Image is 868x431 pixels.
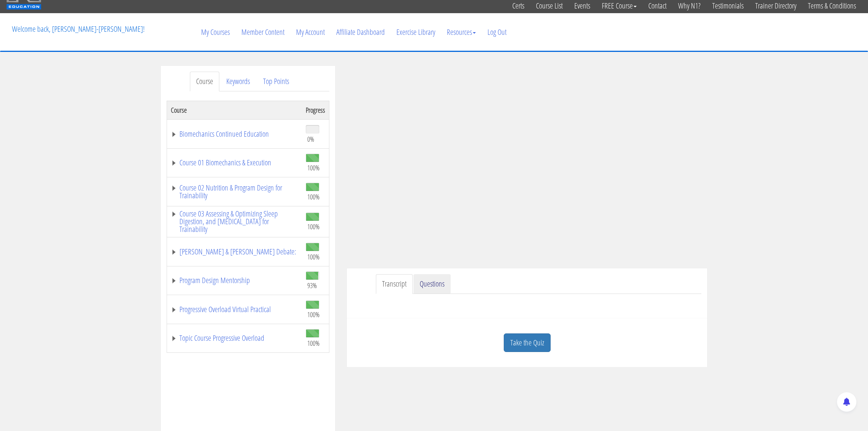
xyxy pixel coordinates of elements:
a: Resources [441,14,482,51]
a: Take the Quiz [504,333,551,352]
a: Course 02 Nutrition & Program Design for Trainability [171,184,298,199]
a: Top Points [257,72,295,91]
a: My Account [290,14,331,51]
span: 100% [307,310,320,319]
span: 100% [307,339,320,347]
a: Log Out [482,14,512,51]
span: 100% [307,252,320,261]
span: 100% [307,222,320,231]
a: Topic Course Progressive Overload [171,334,298,342]
a: Biomechanics Continued Education [171,130,298,138]
th: Progress [302,101,329,119]
th: Course [167,101,302,119]
a: Transcript [376,274,413,294]
a: Course [190,72,219,91]
a: Program Design Mentorship [171,276,298,284]
span: 100% [307,163,320,172]
a: Affiliate Dashboard [331,14,391,51]
span: 100% [307,192,320,201]
a: Course 01 Biomechanics & Execution [171,159,298,167]
a: Course 03 Assessing & Optimizing Sleep Digestion, and [MEDICAL_DATA] for Trainability [171,210,298,233]
span: 93% [307,281,317,290]
p: Welcome back, [PERSON_NAME]-[PERSON_NAME]! [6,14,150,45]
a: Progressive Overload Virtual Practical [171,306,298,313]
a: Questions [413,274,451,294]
a: Keywords [220,72,256,91]
a: Exercise Library [391,14,441,51]
a: [PERSON_NAME] & [PERSON_NAME] Debate: [171,248,298,256]
a: Member Content [236,14,290,51]
a: My Courses [195,14,236,51]
span: 0% [307,135,314,143]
